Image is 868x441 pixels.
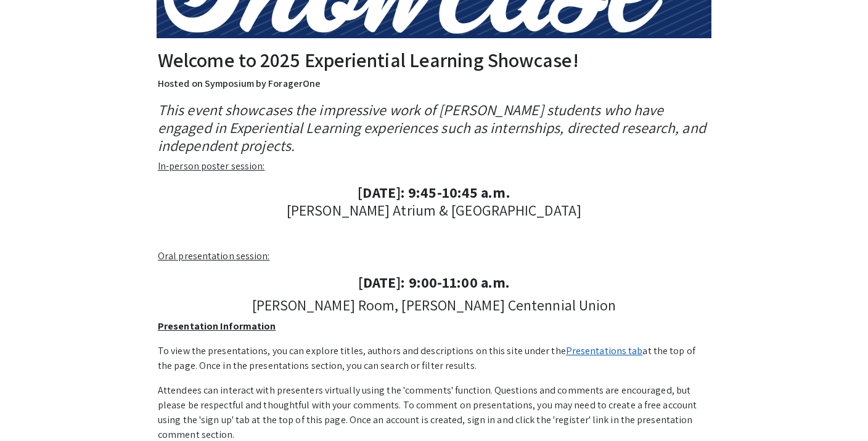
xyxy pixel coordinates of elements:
h4: [PERSON_NAME] Atrium & [GEOGRAPHIC_DATA] [158,184,710,219]
p: To view the presentations, you can explore titles, authors and descriptions on this site under th... [158,344,710,373]
strong: [DATE]: 9:45-10:45 a.m. [358,182,510,202]
h4: [PERSON_NAME] Room, [PERSON_NAME] Centennial Union [158,296,710,314]
u: In-person poster session: [158,160,265,172]
a: Presentations tab [566,344,643,357]
h2: Welcome to 2025 Experiential Learning Showcase! [158,48,710,71]
u: Oral presentation session: [158,249,270,262]
iframe: Chat [9,386,52,432]
p: Hosted on Symposium by ForagerOne [158,76,710,91]
strong: [DATE]: 9:00-11:00 a.m. [358,272,510,292]
em: This event showcases the impressive work of [PERSON_NAME] students who have engaged in Experienti... [158,100,706,155]
u: Presentation Information [158,320,276,333]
